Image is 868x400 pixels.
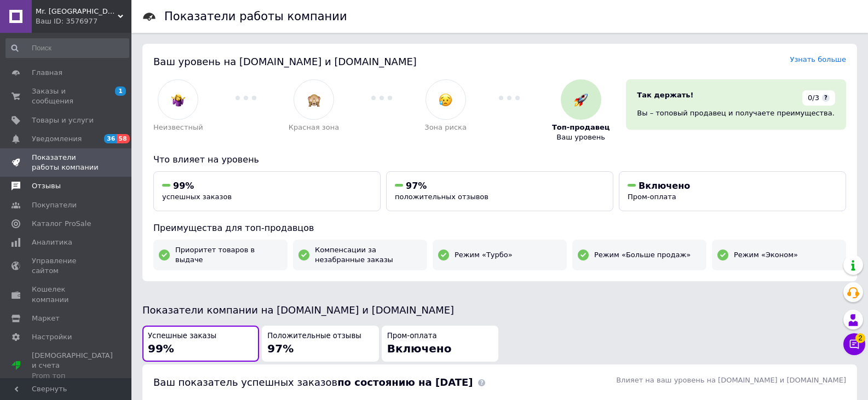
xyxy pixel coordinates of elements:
[637,91,693,99] span: Так держать!
[164,10,347,23] h1: Показатели работы компании
[175,245,282,265] span: Приоритет товаров в выдаче
[117,134,129,143] span: 58
[142,304,454,316] span: Показатели компании на [DOMAIN_NAME] и [DOMAIN_NAME]
[36,7,118,16] span: Mr. Чохлів
[153,154,259,165] span: Что влияет на уровень
[148,342,174,355] span: 99%
[734,250,798,260] span: Режим «Эконом»
[307,93,321,107] img: :see_no_evil:
[153,123,203,132] span: Неизвестный
[32,153,101,172] span: Показатели работы компании
[267,331,361,341] span: Положительные отзывы
[267,342,294,355] span: 97%
[406,181,427,191] span: 97%
[637,108,835,118] div: Вы – топовый продавец и получаете преимущества.
[32,332,72,342] span: Настройки
[153,223,314,233] span: Преимущества для топ-продавцов
[628,193,676,201] span: Пром-оплата
[32,351,113,381] span: [DEMOGRAPHIC_DATA] и счета
[387,331,437,341] span: Пром-оплата
[5,38,129,58] input: Поиск
[36,16,131,26] div: Ваш ID: 3576977
[455,250,513,260] span: Режим «Турбо»
[153,376,473,388] span: Ваш показатель успешных заказов
[32,115,94,125] span: Товары и услуги
[552,123,610,132] span: Топ-продавец
[32,314,60,323] span: Маркет
[843,333,865,355] button: Чат с покупателем2
[32,134,82,144] span: Уведомления
[337,376,473,388] b: по состоянию на [DATE]
[639,181,690,191] span: Включено
[32,237,72,247] span: Аналитика
[790,55,846,63] a: Узнать больше
[32,256,101,276] span: Управление сайтом
[142,326,259,362] button: Успешные заказы99%
[173,181,194,191] span: 99%
[162,193,232,201] span: успешных заказов
[153,56,417,67] span: Ваш уровень на [DOMAIN_NAME] и [DOMAIN_NAME]
[262,326,378,362] button: Положительные отзывы97%
[382,326,498,362] button: Пром-оплатаВключено
[439,93,452,107] img: :disappointed_relieved:
[289,123,339,132] span: Красная зона
[619,171,846,211] button: ВключеноПром-оплата
[395,193,488,201] span: положительных отзывов
[594,250,691,260] span: Режим «Больше продаж»
[32,371,113,381] div: Prom топ
[32,68,62,78] span: Главная
[148,331,216,341] span: Успешные заказы
[556,132,605,142] span: Ваш уровень
[822,94,830,102] span: ?
[32,219,91,229] span: Каталог ProSale
[387,342,452,355] span: Включено
[171,93,185,107] img: :woman-shrugging:
[32,181,61,191] span: Отзывы
[115,86,126,96] span: 1
[616,376,846,384] span: Влияет на ваш уровень на [DOMAIN_NAME] и [DOMAIN_NAME]
[424,123,467,132] span: Зона риска
[104,134,117,143] span: 36
[153,171,381,211] button: 99%успешных заказов
[32,86,101,106] span: Заказы и сообщения
[386,171,613,211] button: 97%положительных отзывов
[32,285,101,304] span: Кошелек компании
[574,93,588,107] img: :rocket:
[855,333,865,343] span: 2
[315,245,422,265] span: Компенсации за незабранные заказы
[802,90,835,106] div: 0/3
[32,200,77,210] span: Покупатели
